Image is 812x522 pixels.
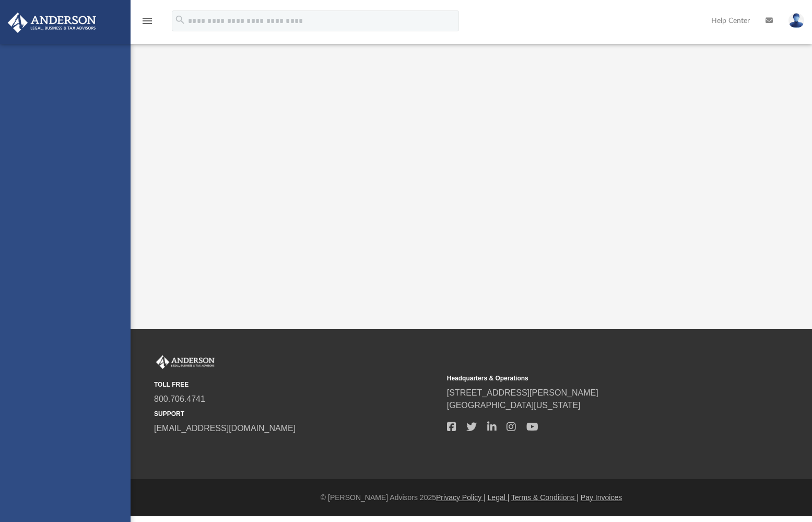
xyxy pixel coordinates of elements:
a: Legal | [488,493,510,502]
div: © [PERSON_NAME] Advisors 2025 [131,492,812,503]
a: Pay Invoices [581,493,622,502]
img: Anderson Advisors Platinum Portal [5,13,99,33]
a: [EMAIL_ADDRESS][DOMAIN_NAME] [154,424,296,433]
a: 800.706.4741 [154,395,205,403]
small: SUPPORT [154,409,440,419]
small: Headquarters & Operations [447,374,733,383]
a: [GEOGRAPHIC_DATA][US_STATE] [447,401,581,410]
i: search [174,14,186,26]
small: TOLL FREE [154,380,440,389]
img: User Pic [789,13,804,28]
a: [STREET_ADDRESS][PERSON_NAME] [447,388,598,397]
img: Anderson Advisors Platinum Portal [154,355,217,369]
a: Privacy Policy | [436,493,486,502]
a: Terms & Conditions | [511,493,579,502]
i: menu [141,15,154,27]
a: menu [141,20,154,27]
